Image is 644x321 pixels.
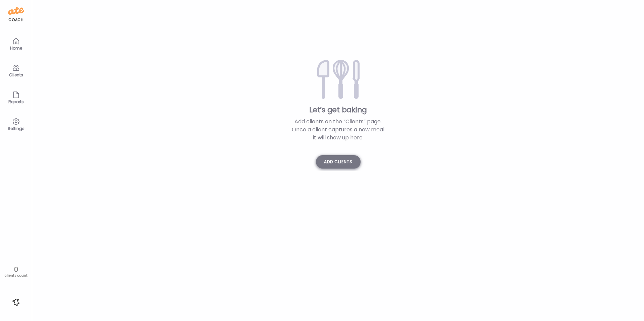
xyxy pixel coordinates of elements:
div: Let’s get baking [43,105,633,115]
div: Clients [4,73,28,77]
div: coach [8,17,23,23]
div: Add clients [316,155,361,169]
div: Home [4,46,28,50]
div: clients count [2,273,30,278]
div: 0 [2,265,30,273]
div: Add clients on the “Clients” page. Once a client captures a new meal it will show up here. [291,118,385,142]
img: ate [8,5,24,16]
div: Reports [4,100,28,104]
div: Settings [4,126,28,131]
